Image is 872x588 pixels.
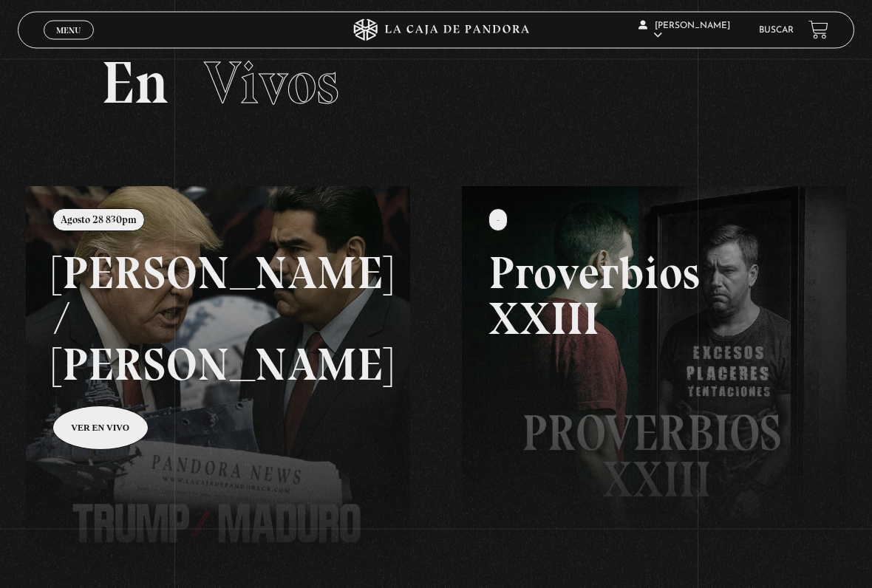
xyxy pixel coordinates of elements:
[638,21,730,40] span: [PERSON_NAME]
[56,26,81,35] span: Menu
[808,20,828,40] a: View your shopping cart
[204,48,339,119] span: Vivos
[52,38,86,49] span: Cerrar
[759,26,794,35] a: Buscar
[101,54,771,113] h2: En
